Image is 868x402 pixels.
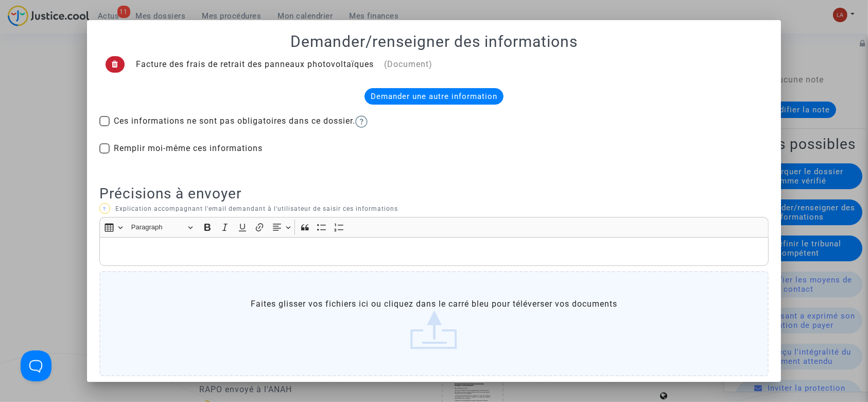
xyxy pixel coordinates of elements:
[99,203,769,215] p: Explication accompagnant l'email demandant à l'utilisateur de saisir ces informations
[131,221,185,233] span: Paragraph
[355,115,368,128] img: help.svg
[131,51,379,78] td: Facture des frais de retrait des panneaux photovoltaïques
[99,32,769,51] h1: Demander/renseigner des informations
[364,88,504,105] div: Demander une autre information
[103,206,106,212] span: ?
[379,51,438,78] td: (Document)
[99,185,769,203] h2: Précisions à envoyer
[127,220,198,236] button: Paragraph
[99,237,769,266] div: Rich Text Editor, main
[99,217,769,237] div: Editor toolbar
[114,142,263,155] span: Remplir moi-même ces informations
[114,115,368,128] span: Ces informations ne sont pas obligatoires dans ce dossier.
[21,350,51,381] iframe: Help Scout Beacon - Open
